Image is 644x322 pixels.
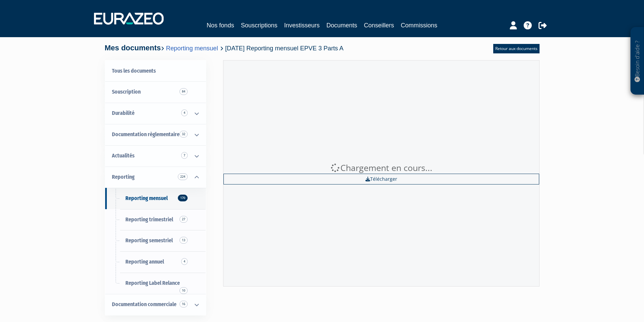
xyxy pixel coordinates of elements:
[125,216,173,223] span: Reporting trimestriel
[112,131,180,138] span: Documentation règlementaire
[180,237,188,244] span: 13
[125,258,164,265] span: Reporting annuel
[112,152,135,159] span: Actualités
[178,173,188,180] span: 224
[225,45,343,52] span: [DATE] Reporting mensuel EPVE 3 Parts A
[105,60,206,82] a: Tous les documents
[112,110,135,116] span: Durabilité
[364,21,394,30] a: Conseillers
[180,131,188,138] span: 32
[125,195,168,201] span: Reporting mensuel
[105,273,206,294] a: Reporting Label Relance10
[223,162,539,174] div: Chargement en cours...
[112,301,176,307] span: Documentation commerciale
[401,21,437,30] a: Commissions
[105,124,206,145] a: Documentation règlementaire 32
[181,258,188,265] span: 4
[181,109,188,116] span: 4
[166,45,218,52] a: Reporting mensuel
[105,145,206,167] a: Actualités 7
[94,13,164,25] img: 1732889491-logotype_eurazeo_blanc_rvb.png
[241,21,277,30] a: Souscriptions
[125,237,173,244] span: Reporting semestriel
[105,209,206,230] a: Reporting trimestriel27
[284,21,319,30] a: Investisseurs
[223,174,539,184] a: Télécharger
[180,287,188,294] span: 10
[112,89,141,95] span: Souscription
[181,152,188,159] span: 7
[105,103,206,124] a: Durabilité 4
[105,167,206,188] a: Reporting 224
[112,174,135,180] span: Reporting
[105,44,344,52] h4: Mes documents
[327,21,357,30] a: Documents
[125,280,180,286] span: Reporting Label Relance
[178,195,188,201] span: 170
[180,88,188,95] span: 84
[180,301,188,307] span: 16
[634,31,641,92] p: Besoin d'aide ?
[105,81,206,103] a: Souscription84
[180,216,188,223] span: 27
[105,188,206,209] a: Reporting mensuel170
[105,294,206,315] a: Documentation commerciale 16
[105,230,206,251] a: Reporting semestriel13
[105,251,206,273] a: Reporting annuel4
[207,21,234,30] a: Nos fonds
[493,44,540,53] a: Retour aux documents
